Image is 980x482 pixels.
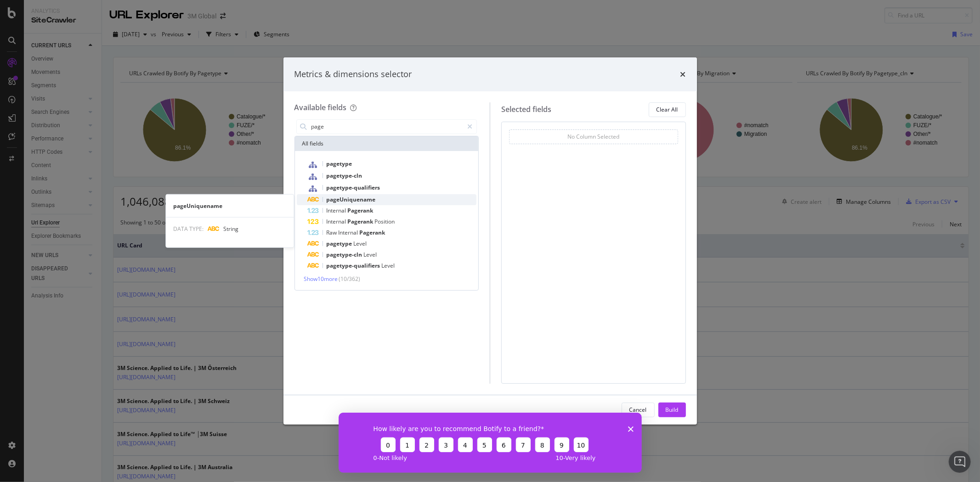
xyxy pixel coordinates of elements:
[295,102,347,112] div: Available fields
[327,160,352,168] span: pagetype
[354,240,367,247] span: Level
[666,406,679,414] div: Build
[658,403,686,417] button: Build
[680,68,686,80] div: times
[348,218,375,225] span: Pagerank
[283,57,697,425] div: modal
[567,133,619,140] div: No Column Selected
[375,218,395,225] span: Position
[339,413,642,473] iframe: Survey from Botify
[501,104,551,115] div: Selected fields
[360,229,385,236] span: Pagerank
[304,275,338,283] span: Show 10 more
[629,406,647,414] div: Cancel
[339,275,361,283] span: ( 10 / 362 )
[295,136,479,151] div: All fields
[311,120,464,134] input: Search by field name
[382,262,395,269] span: Level
[327,218,348,225] span: Internal
[327,240,354,247] span: pagetype
[657,106,678,113] div: Clear All
[327,251,364,258] span: pagetype-cln
[622,403,655,417] button: Cancel
[327,207,348,214] span: Internal
[339,229,360,236] span: Internal
[364,251,377,258] span: Level
[649,102,686,117] button: Clear All
[348,207,374,214] span: Pagerank
[295,68,412,80] div: Metrics & dimensions selector
[327,229,339,236] span: Raw
[949,451,971,473] iframe: Intercom live chat
[327,196,376,203] span: pageUniquename
[166,202,294,210] div: pageUniquename
[327,262,382,269] span: pagetype-qualifiers
[327,184,380,191] span: pagetype-qualifiers
[327,172,363,179] span: pagetype-cln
